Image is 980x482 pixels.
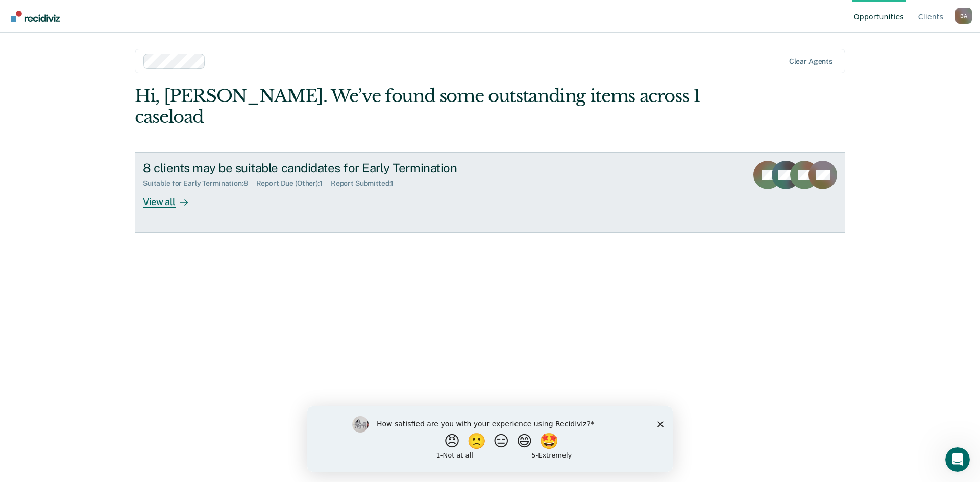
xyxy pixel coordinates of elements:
div: Hi, [PERSON_NAME]. We’ve found some outstanding items across 1 caseload [135,86,703,128]
div: Suitable for Early Termination : 8 [143,179,256,188]
div: Report Due (Other) : 1 [256,179,331,188]
img: Recidiviz [11,11,60,22]
iframe: Survey by Kim from Recidiviz [307,406,673,472]
div: View all [143,188,200,208]
a: 8 clients may be suitable candidates for Early TerminationSuitable for Early Termination:8Report ... [135,152,845,233]
iframe: Intercom live chat [945,447,970,472]
button: Profile dropdown button [955,8,972,24]
div: 8 clients may be suitable candidates for Early Termination [143,161,501,175]
div: Clear agents [789,57,832,66]
div: Report Submitted : 1 [331,179,402,188]
div: B A [955,8,972,24]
